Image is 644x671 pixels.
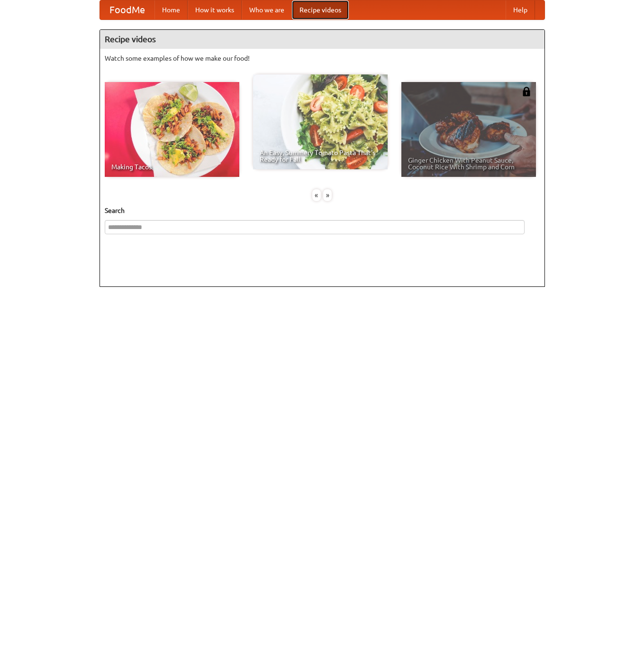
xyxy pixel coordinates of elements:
div: « [312,189,321,201]
a: An Easy, Summery Tomato Pasta That's Ready for Fall [253,74,388,169]
a: How it works [188,0,242,19]
a: Making Tacos [105,82,239,177]
a: Who we are [242,0,292,19]
a: Help [506,0,535,19]
div: » [323,189,332,201]
a: FoodMe [100,0,154,19]
a: Recipe videos [292,0,349,19]
img: 483408.png [522,87,531,96]
span: An Easy, Summery Tomato Pasta That's Ready for Fall [260,149,381,163]
span: Making Tacos [111,164,233,170]
a: Home [154,0,188,19]
h4: Recipe videos [100,30,544,49]
h5: Search [105,206,540,215]
p: Watch some examples of how we make our food! [105,54,540,63]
